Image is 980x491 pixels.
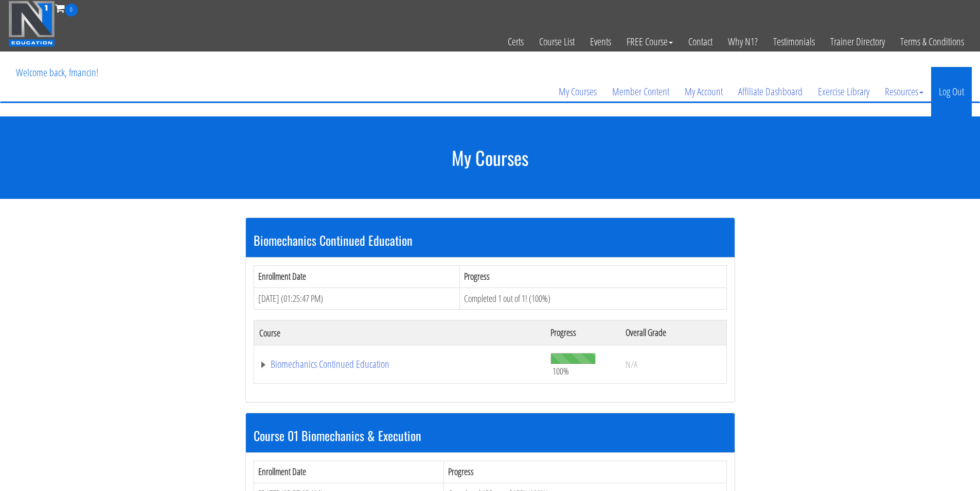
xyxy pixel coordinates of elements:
a: Biomechanics Continued Education [259,359,541,369]
td: Completed 1 out of 1! (100%) [460,287,726,310]
a: My Courses [551,67,604,116]
a: Testimonials [765,16,823,67]
span: 100% [553,365,569,377]
a: Exercise Library [810,67,877,116]
th: Progress [545,320,620,345]
img: n1-education [8,1,55,47]
p: Welcome back, fmancin! [8,52,106,93]
th: Enrollment Date [254,265,460,287]
a: Why N1? [720,16,765,67]
a: Log Out [931,67,972,116]
a: Course List [531,16,582,67]
span: 0 [65,4,78,16]
th: Progress [443,461,726,483]
th: Overall Grade [620,320,726,345]
a: 0 [55,1,78,15]
a: Affiliate Dashboard [730,67,810,116]
a: My Account [677,67,730,116]
th: Enrollment Date [254,461,443,483]
a: Terms & Conditions [893,16,972,67]
a: Certs [500,16,531,67]
h3: Course 01 Biomechanics & Execution [254,429,727,442]
a: Events [582,16,619,67]
a: FREE Course [619,16,681,67]
h3: Biomechanics Continued Education [254,233,727,247]
a: Member Content [604,67,677,116]
th: Course [254,320,545,345]
td: N/A [620,345,726,384]
a: Resources [877,67,931,116]
a: Trainer Directory [823,16,893,67]
th: Progress [460,265,726,287]
td: [DATE] (01:25:47 PM) [254,287,460,310]
a: Contact [681,16,720,67]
